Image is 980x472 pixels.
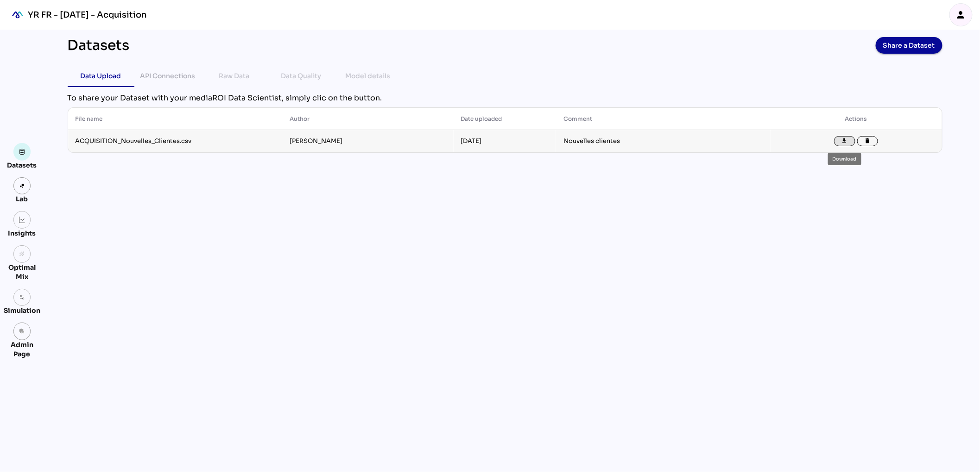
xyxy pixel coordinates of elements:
img: data.svg [19,149,25,155]
div: YR FR - [DATE] - Acquisition [28,9,147,20]
div: Data Quality [281,70,321,81]
img: settings.svg [19,294,25,301]
div: To share your Dataset with your mediaROI Data Scientist, simply clic on the button. [68,93,942,104]
i: admin_panel_settings [19,328,25,335]
th: Actions [771,108,942,130]
div: Datasets [68,37,130,54]
div: Insights [8,229,36,238]
td: Nouvelles clientes [556,130,770,152]
div: Admin Page [4,340,40,359]
i: grain [19,251,25,257]
i: person [955,9,967,20]
button: Share a Dataset [876,37,942,54]
div: Raw Data [219,70,250,81]
div: API Connections [140,70,195,81]
td: [DATE] [454,130,556,152]
td: ACQUISITION_Nouvelles_Clientes.csv [68,130,282,152]
th: Comment [556,108,770,130]
div: Lab [12,194,32,204]
div: Simulation [4,306,40,315]
div: Model details [345,70,390,81]
i: delete [865,138,871,144]
div: Optimal Mix [4,263,40,281]
th: Date uploaded [454,108,556,130]
span: Share a Dataset [883,39,935,52]
td: [PERSON_NAME] [282,130,454,152]
i: file_download [841,138,848,144]
div: Datasets [7,161,37,170]
img: lab.svg [19,183,25,189]
th: Author [282,108,454,130]
img: graph.svg [19,217,25,223]
div: Data Upload [81,70,121,81]
th: File name [68,108,282,130]
div: mediaROI [7,5,28,25]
